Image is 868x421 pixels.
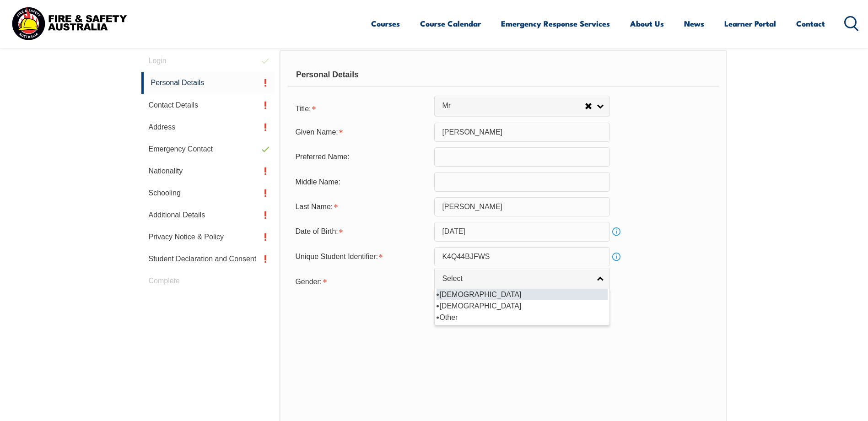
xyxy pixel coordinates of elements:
input: Select Date... [434,222,610,241]
a: Additional Details [141,204,275,226]
a: Learner Portal [724,11,776,36]
a: Courses [371,11,400,36]
a: Contact [796,11,825,36]
div: Middle Name: [288,173,434,190]
a: Course Calendar [420,11,481,36]
li: [DEMOGRAPHIC_DATA] [437,300,608,312]
a: About Us [630,11,664,36]
a: Nationality [141,160,275,182]
li: [DEMOGRAPHIC_DATA] [437,289,608,300]
div: Unique Student Identifier is required. [288,248,434,265]
li: Other [437,312,608,323]
a: News [684,11,704,36]
a: Emergency Response Services [501,11,610,36]
a: Address [141,116,275,138]
span: Select [442,274,590,284]
div: Gender is required. [288,272,434,290]
a: Student Declaration and Consent [141,248,275,270]
a: Info [610,250,623,263]
div: Preferred Name: [288,148,434,166]
a: Contact Details [141,94,275,116]
div: Title is required. [288,99,434,117]
span: Title: [295,105,311,113]
a: Personal Details [141,72,275,94]
div: Last Name is required. [288,198,434,216]
span: Gender: [295,278,322,286]
a: Emergency Contact [141,138,275,160]
div: Given Name is required. [288,124,434,141]
a: Schooling [141,182,275,204]
div: Personal Details [288,64,718,86]
span: Mr [442,101,585,111]
a: Info [610,225,623,238]
div: Date of Birth is required. [288,223,434,240]
a: Privacy Notice & Policy [141,226,275,248]
input: 10 Characters no 1, 0, O or I [434,247,610,266]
